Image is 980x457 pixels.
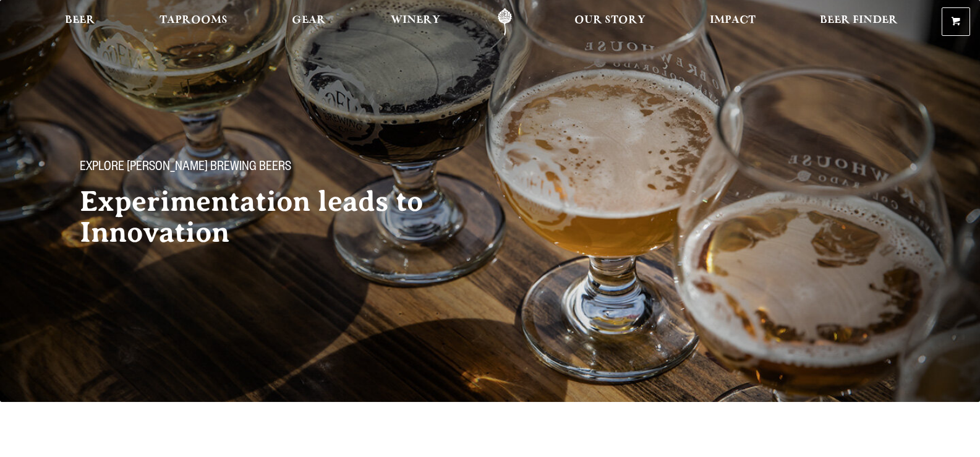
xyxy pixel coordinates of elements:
[820,15,898,25] span: Beer Finder
[57,8,103,36] a: Beer
[160,15,228,25] span: Taprooms
[710,15,756,25] span: Impact
[80,160,291,176] span: Explore [PERSON_NAME] Brewing Beers
[702,8,764,36] a: Impact
[383,8,448,36] a: Winery
[812,8,906,36] a: Beer Finder
[65,15,95,25] span: Beer
[151,8,236,36] a: Taprooms
[574,15,646,25] span: Our Story
[566,8,654,36] a: Our Story
[80,186,466,248] h2: Experimentation leads to Innovation
[482,8,528,36] a: Odell Home
[391,15,440,25] span: Winery
[284,8,334,36] a: Gear
[292,15,326,25] span: Gear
